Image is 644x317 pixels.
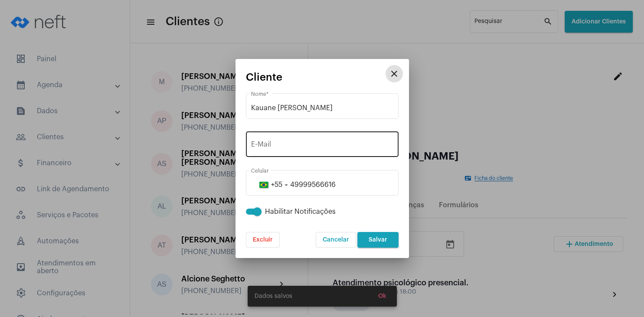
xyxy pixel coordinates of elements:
button: Cancelar [316,232,356,248]
span: +55 [271,181,282,188]
span: Cancelar [323,237,349,243]
mat-icon: close [389,69,399,79]
span: Cliente [246,72,282,83]
input: 31 99999-1111 [251,181,393,189]
input: Digite o nome [251,104,393,112]
button: Excluir [246,232,280,248]
button: +55 [251,174,290,196]
button: Salvar [357,232,399,248]
span: Salvar [369,237,387,243]
span: Habilitar Notificações [265,206,336,217]
input: E-Mail [251,142,393,150]
span: Excluir [253,237,273,243]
